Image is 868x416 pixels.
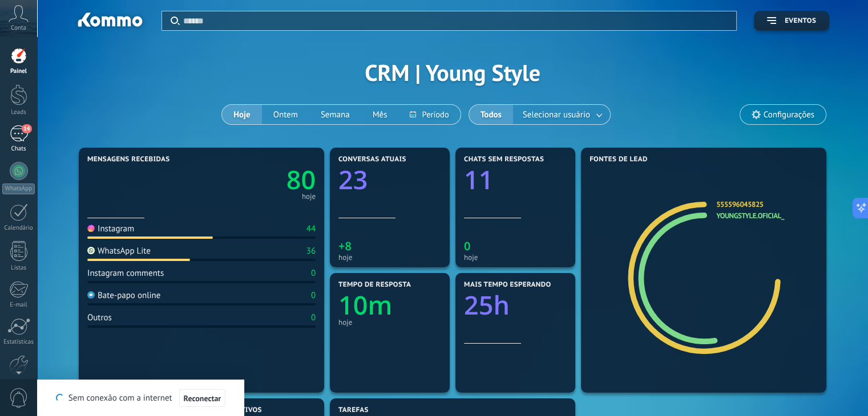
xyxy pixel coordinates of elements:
[87,290,160,301] div: Bate-papo online
[338,318,441,327] div: hoje
[338,288,392,323] text: 10m
[222,105,261,124] button: Hoje
[306,223,316,234] div: 44
[469,105,513,124] button: Todos
[338,281,411,289] span: Tempo de resposta
[513,105,610,124] button: Selecionar usuário
[22,124,31,133] span: 14
[87,247,95,254] img: WhatsApp Lite
[2,145,35,153] div: Chats
[464,238,470,254] text: 0
[464,253,567,262] div: hoje
[764,110,814,120] span: Configurações
[338,238,352,254] text: +8
[262,105,309,124] button: Ontem
[338,253,441,262] div: hoje
[311,290,316,301] div: 0
[520,107,592,123] span: Selecionar usuário
[306,246,316,256] div: 36
[716,199,763,209] a: 555596045825
[179,389,226,407] button: Reconectar
[311,312,316,323] div: 0
[2,68,35,75] div: Painel
[398,105,460,124] button: Período
[464,281,551,289] span: Mais tempo esperando
[87,312,112,323] div: Outros
[338,156,406,164] span: Conversas atuais
[2,183,35,194] div: WhatsApp
[361,105,399,124] button: Mês
[87,246,151,256] div: WhatsApp Lite
[87,291,95,299] img: Bate-papo online
[201,162,316,197] a: 80
[87,156,169,164] span: Mensagens recebidas
[309,105,361,124] button: Semana
[311,268,316,279] div: 0
[2,301,35,309] div: E-mail
[2,338,35,346] div: Estatísticas
[716,211,784,221] a: youngstyle.oficial_
[87,225,95,232] img: Instagram
[754,11,829,31] button: Eventos
[464,288,567,323] a: 25h
[2,109,35,116] div: Leads
[464,288,510,323] text: 25h
[286,162,316,197] text: 80
[338,162,368,197] text: 23
[464,162,493,197] text: 11
[590,156,648,164] span: Fontes de lead
[2,225,35,232] div: Calendário
[87,268,164,279] div: Instagram comments
[87,223,134,234] div: Instagram
[338,406,369,414] span: Tarefas
[785,17,816,25] span: Eventos
[184,394,221,402] span: Reconectar
[11,25,26,32] span: Conta
[464,156,544,164] span: Chats sem respostas
[56,389,225,407] div: Sem conexão com a internet
[302,194,316,199] div: hoje
[2,264,35,272] div: Listas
